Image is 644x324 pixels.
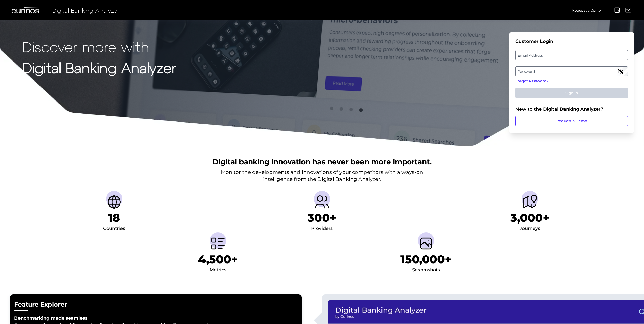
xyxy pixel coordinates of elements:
[515,38,628,44] div: Customer Login
[103,225,125,233] div: Countries
[14,315,88,321] strong: Benchmarking made seamless
[418,235,434,252] img: Screenshots
[515,116,628,126] a: Request a Demo
[210,266,226,274] div: Metrics
[522,194,538,210] img: Journeys
[12,7,40,13] img: Curinos
[572,6,601,14] a: Request a Demo
[400,253,452,266] h1: 150,000+
[308,211,336,225] h1: 300+
[210,235,226,252] img: Metrics
[22,38,176,54] p: Discover more with
[14,300,298,309] h2: Feature Explorer
[106,194,122,210] img: Countries
[52,7,119,14] span: Digital Banking Analyzer
[314,194,330,210] img: Providers
[311,225,333,233] div: Providers
[520,225,540,233] div: Journeys
[510,211,550,225] h1: 3,000+
[516,67,627,76] label: Password
[515,106,628,112] div: New to the Digital Banking Analyzer?
[515,88,628,98] button: Sign In
[22,59,176,76] strong: Digital Banking Analyzer
[221,169,423,183] p: Monitor the developments and innovations of your competitors with always-on intelligence from the...
[213,157,432,167] h2: Digital banking innovation has never been more important.
[572,8,601,12] span: Request a Demo
[515,78,628,84] a: Forgot Password?
[412,266,440,274] div: Screenshots
[108,211,120,225] h1: 18
[198,253,238,266] h1: 4,500+
[516,51,627,60] label: Email Address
